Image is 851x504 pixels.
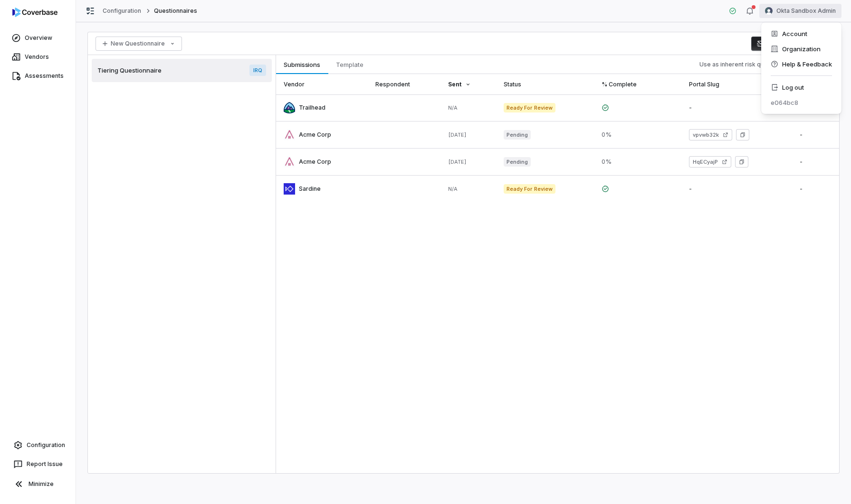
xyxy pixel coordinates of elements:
[751,37,832,51] button: Send Questionnaires
[765,80,838,95] div: Log out
[765,41,838,56] div: Organization
[765,26,838,41] div: Account
[765,56,838,72] div: Help & Feedback
[771,98,798,107] p: e064bc8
